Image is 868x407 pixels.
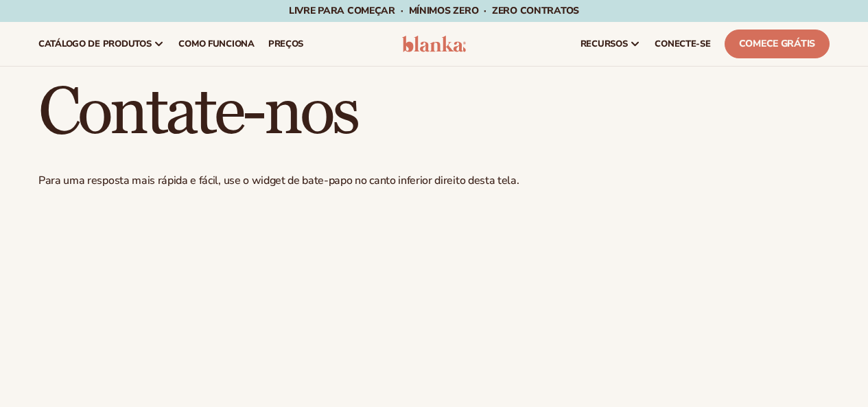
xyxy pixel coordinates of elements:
a: Como funciona [172,22,261,66]
font: catálogo de produtos [38,38,151,50]
a: catálogo de produtos [32,22,172,66]
font: Para uma resposta mais rápida e fácil, use o widget de bate-papo no canto inferior direito desta ... [38,173,519,188]
a: CONECTE-SE [648,22,717,66]
font: Mínimos ZERO [409,4,479,17]
font: · [484,4,486,17]
font: ZERO contratos [492,4,579,17]
font: recursos [580,38,628,50]
font: preços [268,38,303,50]
img: logo [402,36,467,52]
a: preços [261,22,310,66]
font: CONECTE-SE [655,38,710,50]
a: Comece grátis [725,30,830,58]
font: Contate-nos [38,73,357,153]
font: Comece grátis [739,37,815,50]
font: Livre para começar [289,4,395,17]
font: · [401,4,403,17]
a: recursos [574,22,648,66]
font: Como funciona [178,38,254,50]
